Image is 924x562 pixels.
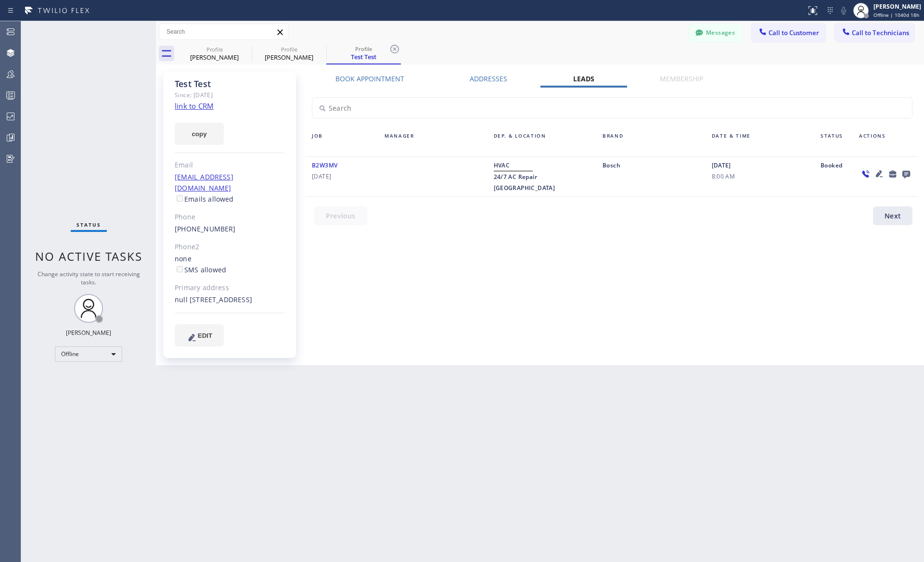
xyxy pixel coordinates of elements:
div: Date & Time [706,131,815,153]
button: Call to Customer [752,24,825,42]
div: Email [175,160,285,171]
span: HVAC [494,161,510,169]
span: Status [77,221,101,228]
span: B2W3MV [312,161,337,169]
div: Test Test [175,78,285,89]
div: Carlos Aleaga [178,43,251,64]
a: [EMAIL_ADDRESS][DOMAIN_NAME] [175,172,233,192]
div: Profile [327,45,400,52]
button: Mute [837,4,850,17]
button: Messages [689,24,742,42]
label: Book Appointment [335,74,404,83]
a: link to CRM [175,101,214,111]
input: SMS allowed [177,266,183,272]
label: Addresses [470,74,507,83]
div: Test Test [327,43,400,64]
span: Call to Technicians [852,28,909,37]
div: Alex Komkov [253,43,325,64]
span: Offline | 1040d 18h [873,12,919,18]
div: [PERSON_NAME] [253,53,325,62]
div: Brand [597,131,706,153]
span: 8:00 AM [712,171,809,182]
label: Membership [660,74,703,83]
div: Bosch [597,160,706,193]
div: [PERSON_NAME] [873,2,921,11]
div: Primary address [175,282,285,294]
div: Booked [815,160,853,193]
label: Emails allowed [175,194,234,204]
div: Test Test [327,52,400,61]
div: Actions [853,131,918,153]
span: 24/7 AC Repair [GEOGRAPHIC_DATA] [494,173,555,192]
div: Status [815,131,853,153]
div: Phone [175,212,285,223]
div: [DATE] [706,160,815,193]
span: Call to Customer [769,28,819,37]
span: EDIT [198,332,212,339]
label: Leads [573,74,594,83]
div: Offline [55,346,122,362]
div: none [175,254,285,276]
div: Profile [178,46,251,53]
span: Change activity state to start receiving tasks. [38,270,140,286]
label: SMS allowed [175,265,226,274]
div: Dep. & Location [488,131,597,153]
a: [PHONE_NUMBER] [175,224,236,233]
div: [PERSON_NAME] [66,329,111,337]
div: Manager [379,131,488,153]
input: Search [312,98,912,118]
button: copy [175,123,224,145]
span: [DATE] [312,171,373,182]
div: Since: [DATE] [175,89,285,101]
div: Profile [253,46,325,53]
button: EDIT [175,324,224,346]
span: No active tasks [35,248,142,264]
button: Call to Technicians [835,24,914,42]
input: Emails allowed [177,195,183,202]
div: Phone2 [175,242,285,253]
div: null [STREET_ADDRESS] [175,294,285,306]
input: Search [159,24,288,39]
div: Job [306,131,379,153]
div: [PERSON_NAME] [178,53,251,62]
